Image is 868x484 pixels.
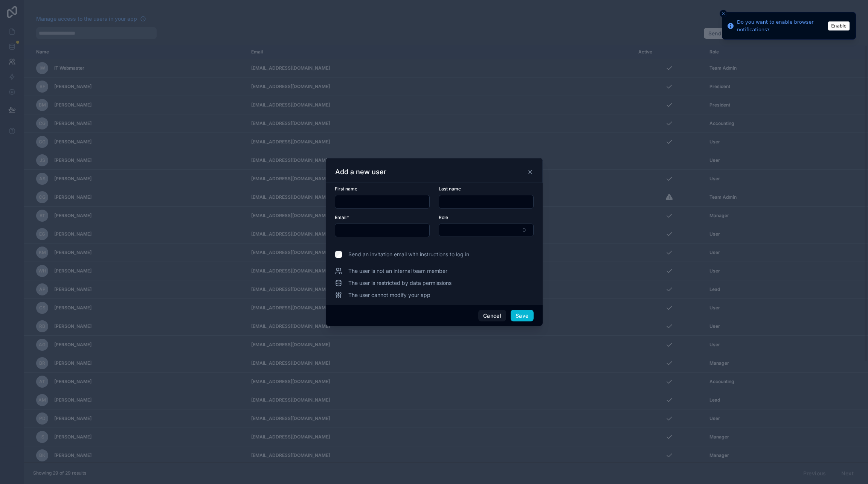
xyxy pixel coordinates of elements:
span: Send an invitation email with instructions to log in [348,251,469,258]
button: Save [511,310,533,322]
input: Send an invitation email with instructions to log in [335,251,342,258]
span: Role [439,215,448,220]
span: Last name [439,186,461,192]
span: First name [335,186,357,192]
div: Do you want to enable browser notifications? [737,18,826,33]
button: Enable [828,21,850,30]
span: The user cannot modify your app [348,291,430,299]
span: Email [335,215,346,220]
span: The user is restricted by data permissions [348,279,452,287]
h3: Add a new user [335,167,386,177]
span: The user is not an internal team member [348,267,447,275]
button: Close toast [720,10,727,17]
button: Cancel [478,310,506,322]
button: Select Button [439,224,534,236]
